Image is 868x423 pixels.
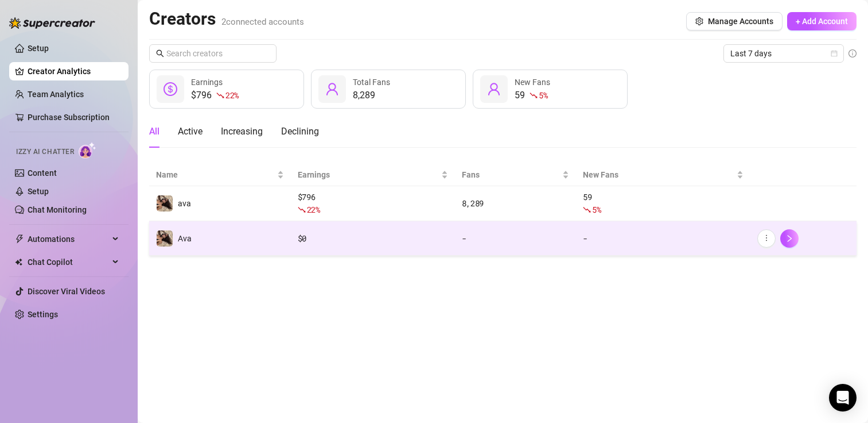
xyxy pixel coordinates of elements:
div: Open Intercom Messenger [829,384,857,412]
span: 5 % [539,90,547,101]
span: + Add Account [796,17,848,26]
span: Name [156,168,275,181]
span: user [487,82,501,96]
div: 8,289 [462,197,570,210]
span: 22 % [307,204,320,215]
span: fall [298,206,306,214]
div: 59 [515,89,550,102]
th: Fans [455,164,577,186]
img: Ava [157,230,173,247]
a: Setup [28,187,49,196]
span: 2 connected accounts [221,17,304,27]
span: 22 % [225,90,239,101]
img: ava [157,195,173,211]
button: right [780,229,799,248]
div: Increasing [221,125,263,139]
span: fall [216,91,224,99]
div: - [462,232,570,245]
span: New Fans [583,168,734,181]
div: Declining [281,125,319,139]
a: Setup [28,44,49,53]
span: search [156,49,164,57]
div: $ 0 [298,232,448,245]
div: 8,289 [353,89,390,102]
span: info-circle [848,49,857,57]
img: logo-BBDzfeDw.svg [9,17,95,29]
span: user [325,82,339,96]
button: Manage Accounts [686,12,783,30]
span: right [785,234,793,243]
span: setting [695,17,703,25]
span: fall [583,206,591,214]
h2: Creators [149,8,304,30]
span: New Fans [515,78,550,87]
span: Chat Copilot [28,253,109,271]
span: thunderbolt [15,234,24,244]
span: more [762,234,770,242]
img: AI Chatter [79,142,96,159]
a: Settings [28,310,58,319]
a: Discover Viral Videos [28,287,105,296]
a: Chat Monitoring [28,205,87,214]
span: Earnings [191,78,223,87]
span: Earnings [298,168,439,181]
span: 5 % [592,204,601,215]
div: - [583,232,744,245]
input: Search creators [166,47,260,60]
a: Team Analytics [28,90,84,99]
div: $796 [191,89,239,102]
div: 59 [583,191,744,216]
a: Purchase Subscription [28,113,110,122]
th: Earnings [291,164,455,186]
span: Automations [28,230,109,248]
span: fall [530,91,538,99]
img: Chat Copilot [15,258,22,266]
span: Total Fans [353,78,390,87]
span: Fans [462,168,560,181]
span: Ava [178,234,192,243]
button: + Add Account [787,12,857,30]
span: dollar-circle [164,82,177,96]
span: Manage Accounts [708,17,773,26]
a: Creator Analytics [28,62,119,80]
span: Last 7 days [730,45,837,62]
th: New Fans [576,164,750,186]
span: calendar [831,50,838,57]
span: ava [178,199,191,208]
div: $ 796 [298,191,448,216]
div: All [149,125,159,139]
span: Izzy AI Chatter [16,147,74,157]
a: Content [28,168,57,178]
div: Active [178,125,203,139]
th: Name [149,164,291,186]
